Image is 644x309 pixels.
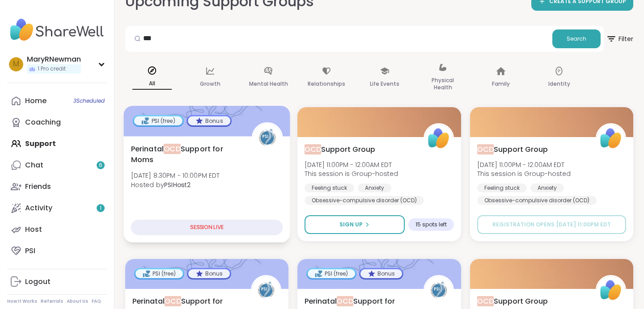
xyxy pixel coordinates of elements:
[477,160,571,169] span: [DATE] 11:00PM - 12:00AM EDT
[7,154,107,176] a: Chat6
[339,221,363,229] span: Sign Up
[252,276,280,304] img: PSIHost2
[492,221,611,228] span: Registration opens [DATE] 11:00PM EDT
[305,160,398,169] span: [DATE] 11:00PM - 12:00AM EDT
[253,124,281,152] img: PSIHost2
[67,298,88,305] a: About Us
[477,184,527,192] div: Feeling stuck
[25,96,47,106] div: Home
[477,196,597,205] div: Obsessive-compulsive disorder (OCD)
[530,184,564,192] div: Anxiety
[305,196,424,205] div: Obsessive-compulsive disorder (OCD)
[7,90,107,112] a: Home3Scheduled
[477,144,494,154] span: OCD
[308,79,345,89] p: Relationships
[13,58,19,70] span: M
[477,215,626,234] button: Registration opens [DATE] 11:00PM EDT
[305,144,375,155] span: Support Group
[100,205,102,212] span: 1
[131,180,220,189] span: Hosted by
[131,220,283,235] div: SESSION LIVE
[567,35,586,43] span: Search
[134,116,182,125] div: PSI (free)
[305,184,354,192] div: Feeling stuck
[425,125,453,152] img: ShareWell
[425,276,453,304] img: PSIHost2
[92,298,101,305] a: FAQ
[552,29,601,48] button: Search
[41,298,63,305] a: Referrals
[360,269,402,278] div: Bonus
[305,144,321,154] span: OCD
[73,97,105,104] span: 3 Scheduled
[7,219,107,240] a: Host
[249,79,288,89] p: Mental Health
[7,298,37,305] a: How It Works
[7,14,107,46] img: ShareWell Nav Logo
[25,182,51,192] div: Friends
[25,277,51,287] div: Logout
[305,215,404,234] button: Sign Up
[131,171,220,180] span: [DATE] 8:30PM - 10:00PM EDT
[597,276,625,304] img: ShareWell
[7,197,107,219] a: Activity1
[7,112,107,133] a: Coaching
[25,203,52,213] div: Activity
[597,125,625,152] img: ShareWell
[7,240,107,262] a: PSI
[25,225,42,234] div: Host
[165,296,181,306] span: OCD
[606,26,633,52] button: Filter
[200,79,220,89] p: Growth
[25,160,43,170] div: Chat
[132,78,172,90] p: All
[164,180,191,189] b: PSIHost2
[27,54,81,64] div: MaryRNewman
[477,169,571,178] span: This session is Group-hosted
[7,271,107,292] a: Logout
[477,296,548,307] span: Support Group
[370,79,399,89] p: Life Events
[477,296,494,306] span: OCD
[606,28,633,50] span: Filter
[136,269,183,278] div: PSI (free)
[131,143,242,165] span: Perinatal Support for Moms
[38,65,66,73] span: 1 Pro credit
[164,143,181,154] span: OCD
[358,184,391,192] div: Anxiety
[305,169,398,178] span: This session is Group-hosted
[423,75,462,93] p: Physical Health
[25,117,61,127] div: Coaching
[492,79,510,89] p: Family
[477,144,548,155] span: Support Group
[188,269,230,278] div: Bonus
[188,116,230,125] div: Bonus
[308,269,355,278] div: PSI (free)
[25,246,35,256] div: PSI
[99,162,102,169] span: 6
[415,221,447,228] span: 15 spots left
[548,79,570,89] p: Identity
[7,176,107,197] a: Friends
[337,296,353,306] span: OCD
